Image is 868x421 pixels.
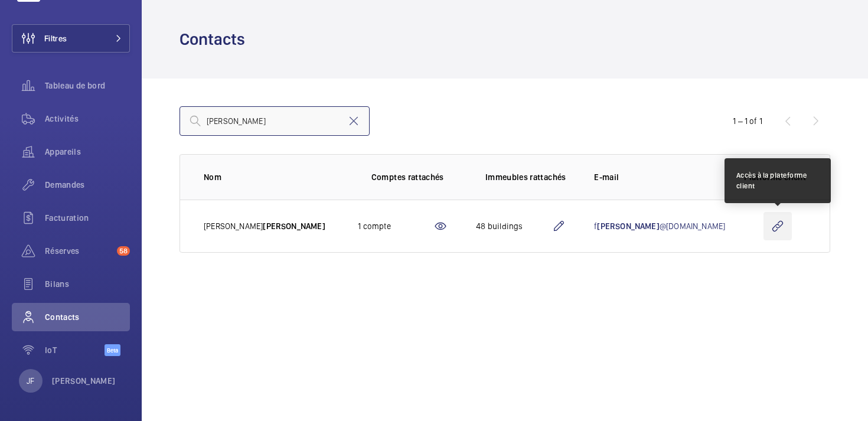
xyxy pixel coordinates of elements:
[476,220,552,232] div: 48 buildings
[733,115,762,127] div: 1 – 1 of 1
[594,171,725,183] p: E-mail
[105,344,120,356] span: Beta
[12,24,130,53] button: Filtres
[204,220,325,232] p: [PERSON_NAME]
[45,80,130,92] span: Tableau de bord
[27,375,34,387] p: JF
[52,375,116,387] p: [PERSON_NAME]
[594,221,725,231] a: f[PERSON_NAME]@[DOMAIN_NAME]
[736,170,819,191] div: Accès à la plateforme client
[180,106,370,136] input: Recherche par nom, prénom, mail ou client
[371,171,444,183] p: Comptes rattachés
[204,171,339,183] p: Nom
[45,146,130,158] span: Appareils
[45,344,105,356] span: IoT
[44,32,67,44] span: Filtres
[45,113,130,125] span: Activités
[117,246,130,256] span: 58
[45,179,130,191] span: Demandes
[45,212,130,224] span: Facturation
[485,171,566,183] p: Immeubles rattachés
[597,221,659,231] span: [PERSON_NAME]
[180,28,252,50] h1: Contacts
[358,220,433,232] div: 1 compte
[45,278,130,290] span: Bilans
[45,245,112,257] span: Réserves
[263,221,325,231] span: [PERSON_NAME]
[45,311,130,323] span: Contacts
